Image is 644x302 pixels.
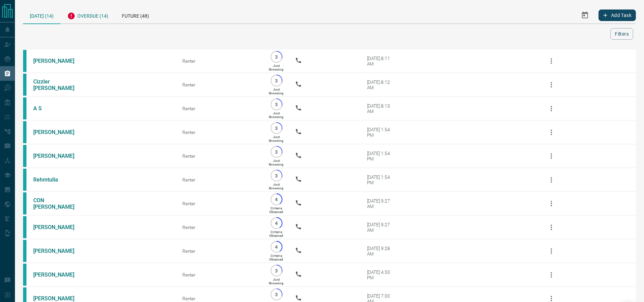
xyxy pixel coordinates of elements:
a: Cizzler [PERSON_NAME] [33,78,84,91]
p: 3 [274,102,279,107]
div: Renter [182,248,258,254]
div: [DATE] 9:27 AM [367,198,396,209]
div: [DATE] 1:54 PM [367,127,396,138]
p: 4 [274,197,279,202]
div: [DATE] 9:28 AM [367,246,396,257]
p: 3 [274,173,279,178]
div: Renter [182,153,258,159]
p: Criteria Obtained [269,254,283,261]
p: Just Browsing [269,64,283,71]
a: [PERSON_NAME] [33,295,84,302]
div: condos.ca [23,169,26,191]
p: Just Browsing [269,278,283,285]
p: 3 [274,126,279,131]
div: [DATE] 8:12 AM [367,79,396,90]
p: 3 [274,149,279,154]
a: [PERSON_NAME] [33,224,84,230]
div: [DATE] 1:54 PM [367,151,396,162]
div: Future (48) [115,7,156,23]
a: CON [PERSON_NAME] [33,197,84,210]
p: Just Browsing [269,159,283,166]
div: condos.ca [23,264,26,286]
p: Criteria Obtained [269,230,283,238]
div: Renter [182,82,258,88]
div: Renter [182,201,258,206]
div: Renter [182,177,258,183]
p: 3 [274,292,279,297]
p: 3 [274,78,279,83]
a: [PERSON_NAME] [33,129,84,135]
a: [PERSON_NAME] [33,58,84,64]
div: Renter [182,225,258,230]
div: condos.ca [23,216,26,238]
div: [DATE] 1:54 PM [367,174,396,185]
div: condos.ca [23,74,26,96]
button: Filters [610,28,633,40]
p: 3 [274,268,279,273]
a: [PERSON_NAME] [33,248,84,254]
p: Just Browsing [269,88,283,95]
div: [DATE] (14) [23,7,60,24]
div: [DATE] 8:13 AM [367,103,396,114]
p: Just Browsing [269,111,283,119]
div: condos.ca [23,121,26,143]
div: Renter [182,272,258,278]
div: condos.ca [23,50,26,72]
p: 4 [274,244,279,249]
a: A S [33,105,84,112]
a: [PERSON_NAME] [33,153,84,159]
button: Select Date Range [577,7,593,23]
a: [PERSON_NAME] [33,271,84,278]
div: Renter [182,58,258,64]
p: Criteria Obtained [269,206,283,214]
p: 3 [274,54,279,59]
p: Just Browsing [269,135,283,143]
p: Just Browsing [269,183,283,190]
div: [DATE] 4:50 PM [367,269,396,280]
div: Renter [182,106,258,111]
div: condos.ca [23,97,26,119]
div: [DATE] 9:27 AM [367,222,396,233]
div: condos.ca [23,240,26,262]
div: Renter [182,130,258,135]
button: Add Task [599,10,636,21]
div: Overdue (14) [60,7,115,23]
div: condos.ca [23,145,26,167]
div: [DATE] 8:11 AM [367,56,396,67]
p: 4 [274,221,279,226]
div: Renter [182,296,258,301]
a: Rehmtulla [33,176,84,183]
div: condos.ca [23,192,26,214]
